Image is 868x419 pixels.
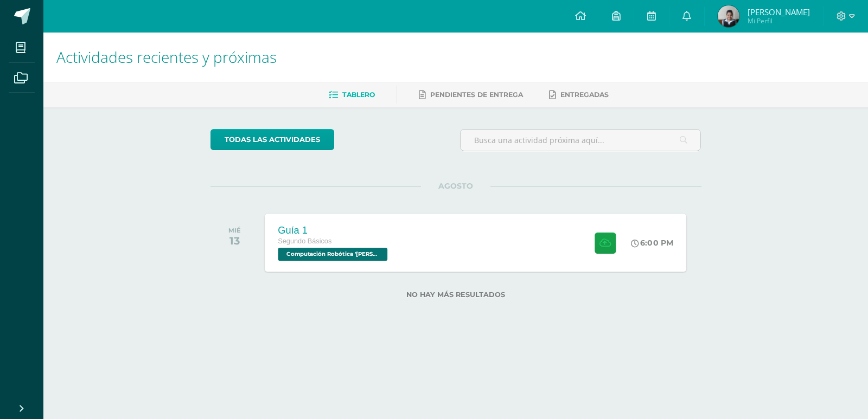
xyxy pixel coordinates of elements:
span: Pendientes de entrega [430,91,523,99]
span: Entregadas [560,91,609,99]
div: 6:00 PM [631,238,673,248]
a: Pendientes de entrega [419,86,523,104]
a: todas las Actividades [210,129,334,150]
a: Tablero [329,86,375,104]
input: Busca una actividad próxima aquí... [461,130,701,151]
div: Guía 1 [278,224,390,236]
span: Actividades recientes y próximas [56,47,277,67]
span: Segundo Básicos [278,237,331,245]
span: Computación Robótica 'Newton' [278,248,387,261]
a: Entregadas [549,86,609,104]
img: bf70ca971dc0ca02eddfb4c484d0cd73.png [718,5,739,27]
label: No hay más resultados [210,291,701,299]
div: MIÉ [228,227,241,234]
span: Tablero [342,91,375,99]
span: [PERSON_NAME] [748,7,810,17]
span: Mi Perfil [748,16,810,25]
span: AGOSTO [421,181,490,191]
div: 13 [228,234,241,247]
